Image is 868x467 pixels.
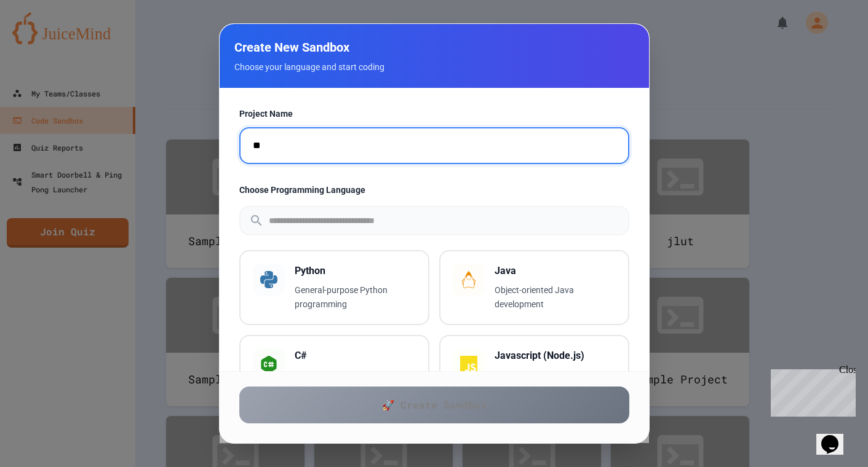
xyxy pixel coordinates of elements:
[239,108,629,120] label: Project Name
[239,184,629,196] label: Choose Programming Language
[766,364,856,417] iframe: chat widget
[495,348,616,363] h3: Javascript (Node.js)
[495,264,616,278] h3: Java
[495,283,616,312] p: Object-oriented Java development
[816,418,856,455] iframe: chat widget
[295,283,416,312] p: General-purpose Python programming
[295,348,416,363] h3: C#
[234,61,634,73] p: Choose your language and start coding
[295,368,416,382] p: Microsoft C# programming
[382,398,487,412] span: 🚀 Create Sandbox
[495,368,616,396] p: Server-side JavaScript with Node.js
[295,264,416,278] h3: Python
[5,5,85,78] div: Chat with us now!Close
[234,39,634,56] h2: Create New Sandbox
